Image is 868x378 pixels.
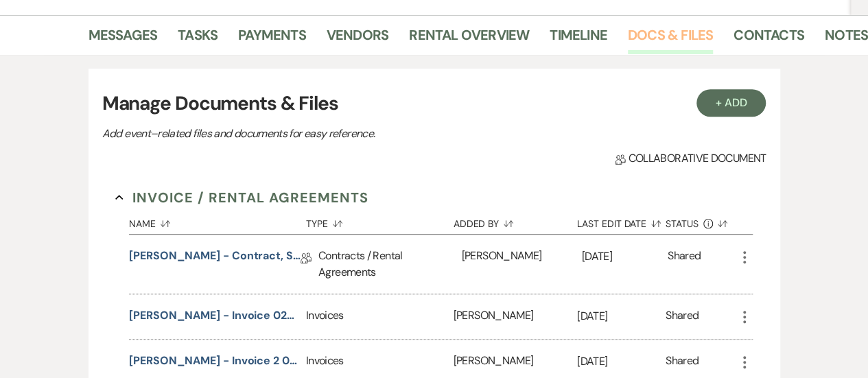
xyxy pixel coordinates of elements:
p: Add event–related files and documents for easy reference. [102,125,583,143]
button: [PERSON_NAME] - Invoice 2 041125 [129,353,301,369]
p: [DATE] [582,248,668,265]
p: [DATE] [577,353,666,370]
span: Collaborative document [615,150,766,167]
a: Messages [89,24,158,54]
button: Status [666,208,736,234]
a: [PERSON_NAME] - Contract, Signed 021125 [129,248,301,269]
div: [PERSON_NAME] [462,235,582,294]
a: Docs & Files [628,24,713,54]
button: Invoice / Rental Agreements [115,187,368,208]
div: Shared [666,307,699,326]
button: [PERSON_NAME] - Invoice 020925 [129,307,301,324]
a: Payments [238,24,306,54]
div: [PERSON_NAME] [454,294,577,339]
button: Added By [454,208,577,234]
button: Last Edit Date [577,208,666,234]
a: Timeline [550,24,607,54]
a: Notes [825,24,868,54]
h3: Manage Documents & Files [102,89,766,118]
button: + Add [696,89,766,117]
a: Rental Overview [409,24,529,54]
a: Vendors [327,24,388,54]
span: Status [666,219,699,228]
div: Invoices [306,294,454,339]
div: Contracts / Rental Agreements [318,235,462,294]
button: Name [129,208,306,234]
div: Shared [668,248,701,281]
div: Shared [666,353,699,371]
a: Contacts [734,24,804,54]
p: [DATE] [577,307,666,325]
a: Tasks [178,24,218,54]
button: Type [306,208,454,234]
